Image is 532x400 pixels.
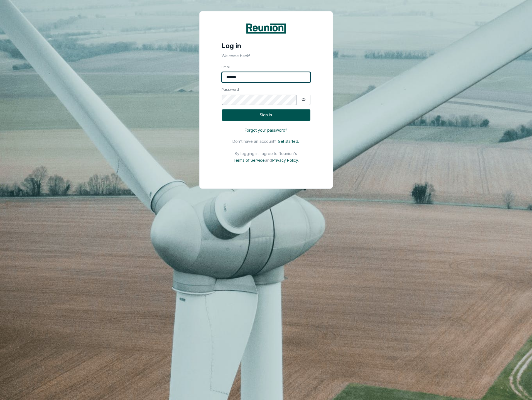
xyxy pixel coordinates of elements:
label: Email [222,64,310,70]
p: By logging in I agree to Reunion's [235,151,297,156]
button: Privacy Policy. [272,157,301,163]
button: Get started. [276,138,300,144]
button: Show password [297,95,310,105]
h4: Log in [200,36,333,50]
button: Forgot your password? [222,125,310,135]
button: Sign in [222,109,310,121]
label: Password [222,87,310,92]
p: Welcome back! [200,50,333,59]
p: and [265,158,272,163]
p: Don't have an account? [233,139,276,144]
img: Reunion [245,23,287,35]
button: Terms of Service [232,157,265,163]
